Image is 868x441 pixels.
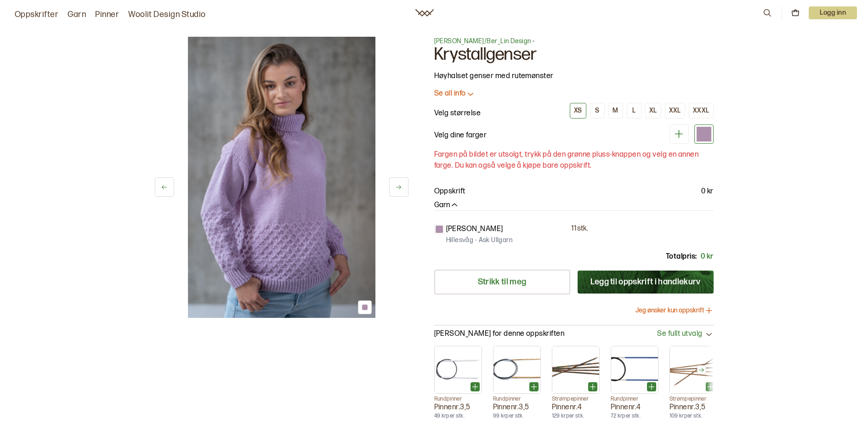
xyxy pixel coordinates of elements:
p: 0 kr [701,186,714,197]
p: Høyhalset genser med rutemønster [434,71,714,82]
img: Pinne [552,346,599,393]
a: Garn [68,8,86,21]
p: Hillesvåg - Ask Ullgarn [446,236,513,245]
img: Pinne [611,346,658,393]
button: XL [645,103,661,119]
div: XXXL [693,107,709,115]
button: Jeg ønsker kun oppskrift [635,306,714,315]
span: Se fullt utvalg [657,329,702,339]
p: 109 kr per stk. [669,413,717,420]
button: Legg til oppskrift i handlekurv [578,271,714,294]
img: Bilde av oppskrift [188,37,375,318]
p: Pinnenr. 3,5 [493,403,541,413]
button: L [627,103,641,119]
button: XXL [665,103,685,119]
p: Strømpepinner [669,396,717,403]
img: Pinne [435,346,482,393]
div: XL [649,107,657,115]
div: XS [574,107,582,115]
p: 72 kr per stk. [611,413,658,420]
p: Fargen på bildet er utsolgt, trykk på den grønne pluss-knappen og velg en annen farge. Du kan ogs... [434,149,714,171]
p: Totalpris: [666,251,697,262]
div: XXL [669,107,681,115]
button: [PERSON_NAME] for denne oppskriftenSe fullt utvalg [434,329,714,339]
button: User dropdown [809,6,857,19]
p: Rundpinner [611,396,658,403]
a: Oppskrifter [15,8,58,21]
h1: Krystallgenser [434,46,714,63]
p: Velg dine farger [434,130,487,141]
p: 0 kr [701,251,714,262]
p: Pinnenr. 4 [552,403,600,413]
button: S [590,103,605,119]
p: Oppskrift [434,186,465,197]
p: Logg inn [809,6,857,19]
a: Strikk til meg [434,270,570,294]
p: Strømpepinner [552,396,600,403]
button: Garn [434,201,459,210]
button: XS [570,103,586,119]
div: L [632,107,635,115]
p: Rundpinner [434,396,482,403]
div: S [595,107,599,115]
div: Variant 1 (utsolgt) [694,124,714,144]
button: Se all info [434,89,714,99]
p: Velg størrelse [434,108,481,119]
a: [PERSON_NAME]/Ber_Lin Design [434,37,531,45]
a: Woolit Design Studio [128,8,206,21]
p: 129 kr per stk. [552,413,600,420]
p: 11 stk. [571,224,589,234]
p: 99 kr per stk. [493,413,541,420]
p: Pinnenr. 3,5 [434,403,482,413]
p: [PERSON_NAME] for denne oppskriften [434,329,565,339]
p: [PERSON_NAME] [446,224,503,235]
p: Pinnenr. 4 [611,403,658,413]
button: XXXL [689,103,714,119]
p: Se all info [434,89,466,99]
img: Pinne [670,346,717,393]
div: M [613,107,618,115]
a: Pinner [95,8,119,21]
p: Rundpinner [493,396,541,403]
img: Pinne [494,346,540,393]
a: Woolit [415,9,434,17]
p: Pinnenr. 3,5 [669,403,717,413]
p: - [434,37,714,46]
button: M [608,103,623,119]
p: 49 kr per stk. [434,413,482,420]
